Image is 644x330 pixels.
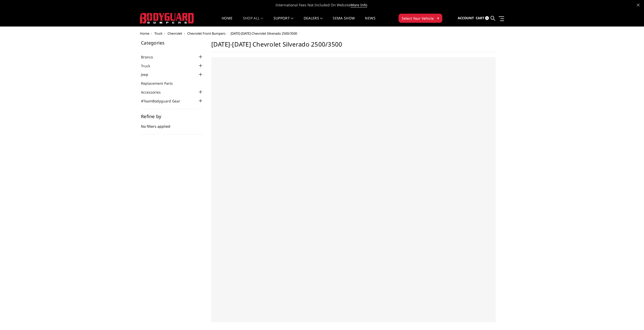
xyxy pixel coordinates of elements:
a: Dealers [304,16,323,26]
span: Account [458,16,474,20]
button: Select Your Vehicle [399,14,442,23]
a: Accessories [141,90,167,95]
a: Account [458,11,474,25]
img: BODYGUARD BUMPERS [140,13,194,24]
h5: Refine by [141,114,204,119]
a: Bronco [141,54,159,60]
a: #TeamBodyguard Gear [141,98,186,104]
a: News [365,16,375,26]
span: Select Your Vehicle [402,16,434,21]
a: shop all [243,16,263,26]
a: Chevrolet Front Bumpers [187,31,225,36]
a: Home [222,16,233,26]
a: Support [274,16,294,26]
a: Cart 0 [476,11,489,25]
span: [DATE]-[DATE] Chevrolet Silverado 2500/3500 [231,31,297,36]
a: Chevrolet [168,31,182,36]
h5: Categories [141,40,204,45]
a: SEMA Show [333,16,355,26]
span: Cart [476,16,484,20]
span: 0 [485,16,489,20]
iframe: Chat Widget [619,306,644,330]
div: No filters applied [141,114,204,134]
a: Home [140,31,149,36]
a: Truck [154,31,162,36]
span: ▾ [437,15,439,21]
a: Jeep [141,72,155,77]
a: Truck [141,63,156,69]
a: Replacement Parts [141,81,179,86]
a: More Info [350,3,367,8]
iframe: Form 0 [216,62,491,312]
h1: [DATE]-[DATE] Chevrolet Silverado 2500/3500 [211,40,496,52]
